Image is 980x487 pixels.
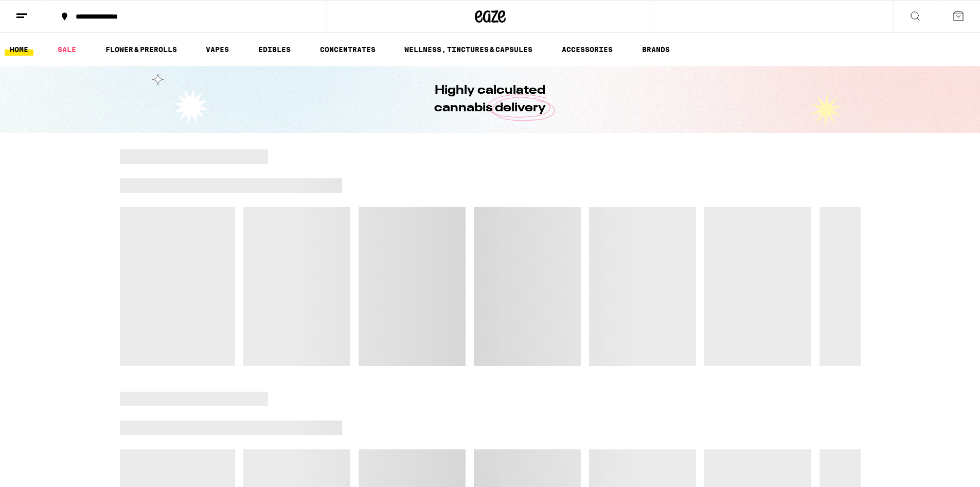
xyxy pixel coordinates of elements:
[100,43,182,56] a: FLOWER & PREROLLS
[253,43,296,56] a: EDIBLES
[405,82,575,117] h1: Highly calculated cannabis delivery
[557,43,618,56] a: ACCESSORIES
[52,43,81,56] a: SALE
[637,43,675,56] a: BRANDS
[399,43,538,56] a: WELLNESS, TINCTURES & CAPSULES
[315,43,381,56] a: CONCENTRATES
[201,43,234,56] a: VAPES
[5,43,33,56] a: HOME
